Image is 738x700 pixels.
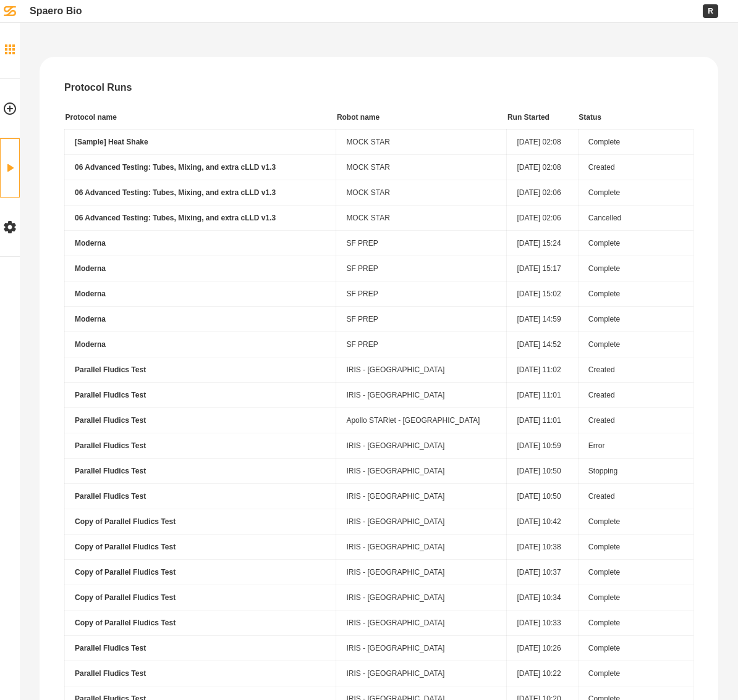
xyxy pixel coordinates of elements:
td: IRIS - [GEOGRAPHIC_DATA] [336,433,507,459]
td: SF PREP [336,256,507,281]
th: Robot name [336,106,507,130]
a: Moderna [75,264,106,273]
td: [DATE] 10:33 [507,610,578,636]
td: [DATE] 02:06 [507,206,578,231]
td: Created [578,155,693,180]
a: Parallel Fludics Test [75,365,146,374]
td: IRIS - [GEOGRAPHIC_DATA] [336,560,507,585]
td: [DATE] 10:38 [507,535,578,560]
td: SF PREP [336,307,507,332]
a: Parallel Fludics Test [75,492,146,501]
td: [DATE] 10:22 [507,661,578,686]
a: Parallel Fludics Test [75,441,146,450]
a: Copy of Parallel Fludics Test [75,543,176,551]
td: [DATE] 02:08 [507,130,578,155]
td: [DATE] 15:17 [507,256,578,281]
td: SF PREP [336,281,507,307]
img: Spaero logomark [4,5,16,17]
td: [DATE] 10:50 [507,484,578,509]
td: IRIS - [GEOGRAPHIC_DATA] [336,535,507,560]
th: Run Started [507,106,578,130]
a: Copy of Parallel Fludics Test [75,619,176,627]
td: [DATE] 11:01 [507,408,578,433]
td: Cancelled [578,206,693,231]
td: [DATE] 02:06 [507,180,578,206]
a: Parallel Fludics Test [75,467,146,475]
td: [DATE] 11:02 [507,357,578,383]
td: IRIS - [GEOGRAPHIC_DATA] [336,459,507,484]
td: Complete [578,535,693,560]
div: R [703,4,718,18]
td: IRIS - [GEOGRAPHIC_DATA] [336,636,507,661]
td: Complete [578,256,693,281]
td: [DATE] 10:34 [507,585,578,610]
a: Copy of Parallel Fludics Test [75,568,176,577]
td: [DATE] 10:50 [507,459,578,484]
a: Moderna [75,340,106,349]
td: Stopping [578,459,693,484]
a: [Sample] Heat Shake [75,138,148,146]
th: Status [578,106,693,130]
td: IRIS - [GEOGRAPHIC_DATA] [336,484,507,509]
td: Error [578,433,693,459]
td: Complete [578,585,693,610]
a: 06 Advanced Testing: Tubes, Mixing, and extra cLLD v1.3 [75,188,276,197]
a: 06 Advanced Testing: Tubes, Mixing, and extra cLLD v1.3 [75,214,276,222]
a: Parallel Fludics Test [75,669,146,678]
td: Complete [578,307,693,332]
td: [DATE] 10:42 [507,509,578,535]
td: SF PREP [336,332,507,357]
td: [DATE] 02:08 [507,155,578,180]
td: Complete [578,610,693,636]
td: [DATE] 14:52 [507,332,578,357]
td: Complete [578,231,693,256]
div: Protocol Runs [64,81,132,93]
a: Parallel Fludics Test [75,391,146,399]
td: Apollo STARlet - [GEOGRAPHIC_DATA] [336,408,507,433]
a: Moderna [75,239,106,248]
a: Parallel Fludics Test [75,416,146,425]
a: Copy of Parallel Fludics Test [75,593,176,602]
td: [DATE] 14:59 [507,307,578,332]
td: Complete [578,509,693,535]
td: IRIS - [GEOGRAPHIC_DATA] [336,509,507,535]
td: Created [578,408,693,433]
td: [DATE] 10:26 [507,636,578,661]
td: [DATE] 10:59 [507,433,578,459]
td: [DATE] 10:37 [507,560,578,585]
a: Spaero Bio [30,5,82,17]
td: Created [578,383,693,408]
td: [DATE] 15:02 [507,281,578,307]
td: MOCK STAR [336,130,507,155]
td: [DATE] 11:01 [507,383,578,408]
td: MOCK STAR [336,180,507,206]
th: Protocol name [65,106,336,130]
td: SF PREP [336,231,507,256]
td: IRIS - [GEOGRAPHIC_DATA] [336,585,507,610]
td: Complete [578,560,693,585]
td: IRIS - [GEOGRAPHIC_DATA] [336,661,507,686]
td: MOCK STAR [336,155,507,180]
td: Complete [578,636,693,661]
td: Created [578,484,693,509]
td: MOCK STAR [336,206,507,231]
td: Complete [578,661,693,686]
td: IRIS - [GEOGRAPHIC_DATA] [336,383,507,408]
td: Created [578,357,693,383]
a: 06 Advanced Testing: Tubes, Mixing, and extra cLLD v1.3 [75,163,276,172]
td: Complete [578,332,693,357]
a: Moderna [75,315,106,323]
a: Moderna [75,290,106,298]
td: IRIS - [GEOGRAPHIC_DATA] [336,357,507,383]
a: Parallel Fludics Test [75,644,146,652]
td: Complete [578,180,693,206]
td: [DATE] 15:24 [507,231,578,256]
a: Copy of Parallel Fludics Test [75,517,176,526]
td: IRIS - [GEOGRAPHIC_DATA] [336,610,507,636]
td: Complete [578,130,693,155]
td: Complete [578,281,693,307]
